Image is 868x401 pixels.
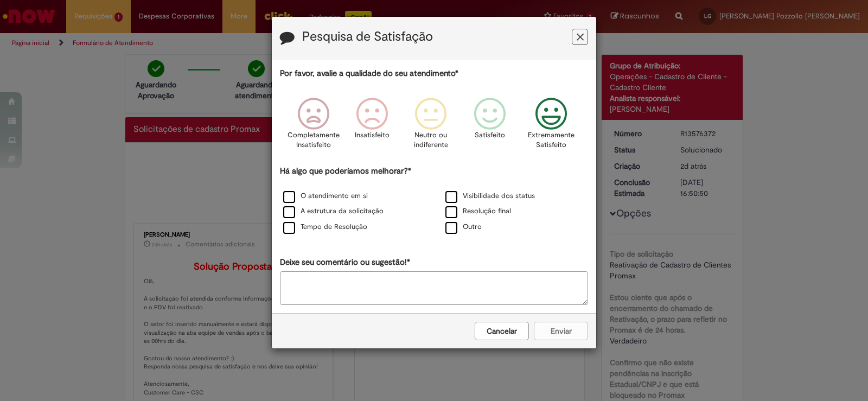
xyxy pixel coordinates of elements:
label: Visibilidade dos status [445,191,535,201]
label: Por favor, avalie a qualidade do seu atendimento* [280,68,458,79]
p: Insatisfeito [355,130,390,141]
div: Há algo que poderíamos melhorar?* [280,166,588,235]
label: Outro [445,222,482,232]
label: Pesquisa de Satisfação [302,30,433,44]
div: Neutro ou indiferente [403,90,458,164]
label: Tempo de Resolução [283,222,367,232]
p: Extremamente Satisfeito [528,130,575,150]
p: Neutro ou indiferente [411,130,450,150]
div: Extremamente Satisfeito [521,90,583,164]
div: Satisfeito [462,90,517,164]
label: Deixe seu comentário ou sugestão!* [280,257,410,268]
div: Insatisfeito [344,90,400,164]
button: Cancelar [475,322,529,340]
div: Completamente Insatisfeito [286,90,341,164]
p: Satisfeito [475,130,505,141]
p: Completamente Insatisfeito [288,130,340,150]
label: Resolução final [445,206,511,217]
label: A estrutura da solicitação [283,206,384,217]
label: O atendimento em si [283,191,368,201]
